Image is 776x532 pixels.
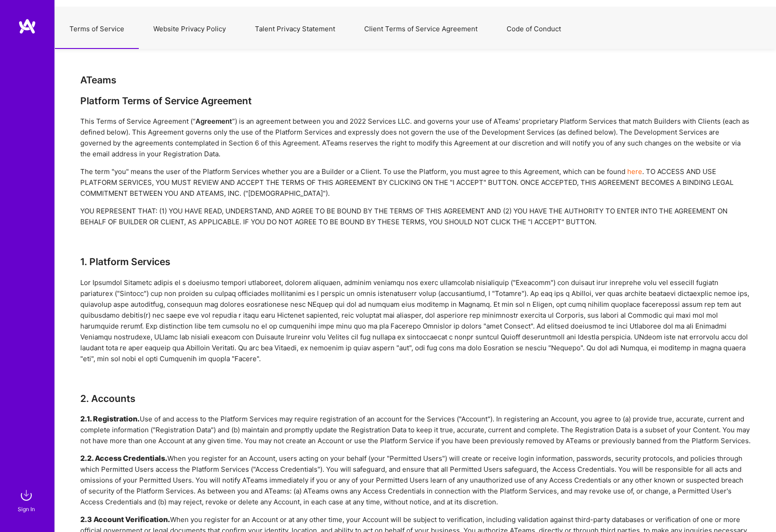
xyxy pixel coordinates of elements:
a: here [627,167,642,176]
h5: 2.3 Account Verification. [80,515,170,524]
div: Use of and access to the Platform Services may require registration of an account for the Service... [80,414,751,446]
button: Website Privacy Policy [139,9,240,49]
button: Talent Privacy Statement [240,9,350,49]
div: This Terms of Service Agreement (“ ”) is an agreement between you and 2022 Services LLC. and gove... [80,116,751,160]
a: sign inSign In [19,486,35,514]
div: ATeams [80,74,751,86]
img: sign in [17,486,35,504]
h3: 1. Platform Services [80,256,751,267]
div: Sign In [18,504,35,514]
button: Terms of Service [55,9,139,49]
h5: 2.1. Registration. [80,414,140,423]
div: When you register for an Account, users acting on your behalf (your "Permitted Users") will creat... [80,453,751,508]
h5: 2.2. Access Credentials. [80,454,167,463]
div: YOU REPRESENT THAT: (1) YOU HAVE READ, UNDERSTAND, AND AGREE TO BE BOUND BY THE TERMS OF THIS AGR... [80,206,751,227]
div: Platform Terms of Service Agreement [80,95,751,106]
div: Lor Ipsumdol Sitametc adipis el s doeiusmo tempori utlaboreet, dolorem aliquaen, adminim veniamqu... [80,277,751,364]
h3: 2. Accounts [80,393,751,404]
button: Client Terms of Service Agreement [350,9,492,49]
div: The term "you" means the user of the Platform Services whether you are a Builder or a Client. To ... [80,166,751,199]
img: logo [18,18,36,34]
button: Code of Conduct [492,9,576,49]
strong: Agreement [195,117,232,126]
